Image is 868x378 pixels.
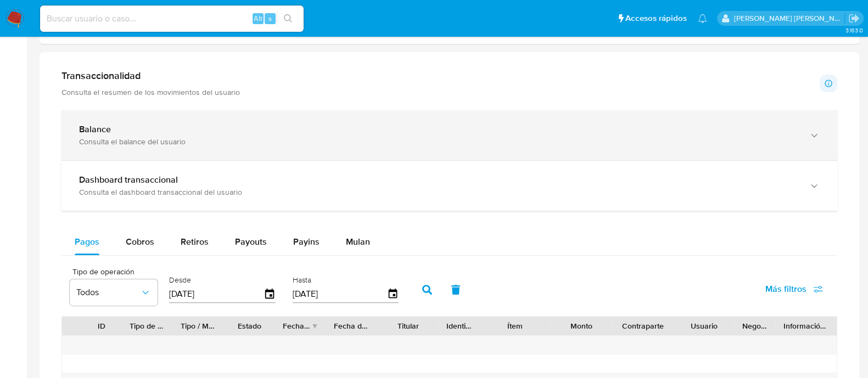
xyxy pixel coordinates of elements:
[698,14,707,23] a: Notificaciones
[40,12,304,26] input: Buscar usuario o caso...
[848,13,860,24] a: Salir
[254,13,262,24] span: Alt
[268,13,272,24] span: s
[734,13,845,24] p: anamaria.arriagasanchez@mercadolibre.com.mx
[845,26,863,35] span: 3.163.0
[625,13,687,24] span: Accesos rápidos
[277,11,299,26] button: search-icon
